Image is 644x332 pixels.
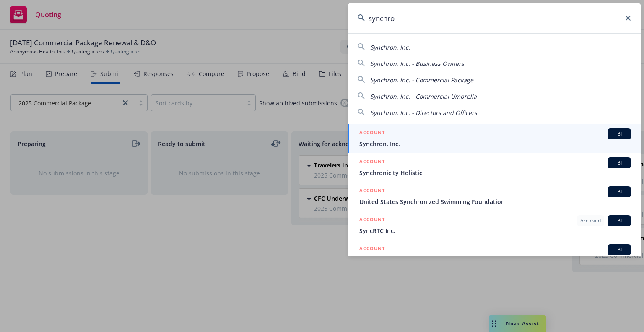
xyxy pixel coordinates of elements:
[359,244,385,254] h5: ACCOUNT
[359,128,385,139] h5: ACCOUNT
[348,124,641,153] a: ACCOUNTBISynchron, Inc.
[580,217,601,225] span: Archived
[370,43,410,51] span: Synchron, Inc.
[359,186,385,196] h5: ACCOUNT
[359,226,631,235] span: SyncRTC Inc.
[359,139,631,148] span: Synchron, Inc.
[348,3,641,33] input: Search...
[370,109,477,117] span: Synchron, Inc. - Directors and Officers
[359,168,631,177] span: Synchronicity Holistic
[611,159,628,167] span: BI
[348,153,641,182] a: ACCOUNTBISynchronicity Holistic
[348,240,641,269] a: ACCOUNTBI[PERSON_NAME]
[611,246,628,254] span: BI
[359,197,631,206] span: United States Synchronized Swimming Foundation
[370,60,464,68] span: Synchron, Inc. - Business Owners
[348,211,641,240] a: ACCOUNTArchivedBISyncRTC Inc.
[359,215,385,225] h5: ACCOUNT
[348,182,641,211] a: ACCOUNTBIUnited States Synchronized Swimming Foundation
[359,255,631,264] span: [PERSON_NAME]
[611,130,628,138] span: BI
[359,157,385,167] h5: ACCOUNT
[611,217,628,225] span: BI
[370,76,473,84] span: Synchron, Inc. - Commercial Package
[611,188,628,196] span: BI
[370,92,477,100] span: Synchron, Inc. - Commercial Umbrella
